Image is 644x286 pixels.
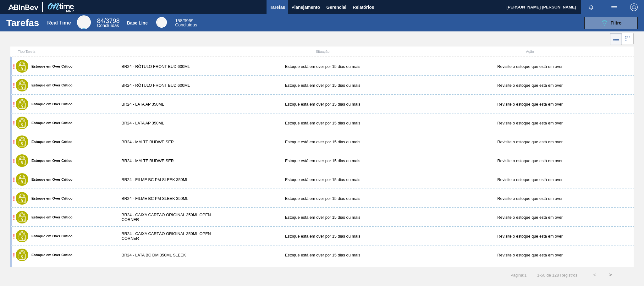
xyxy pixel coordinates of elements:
[581,3,601,12] button: Notificações
[127,20,148,25] div: Base Line
[219,196,427,201] div: Estoque está em over por 15 dias ou mais
[175,19,197,27] div: Base Line
[291,3,320,11] span: Planejamento
[13,195,15,202] span: !
[426,102,634,107] div: Revisite o estoque que está em over
[28,215,73,219] label: Estoque em Over Crítico
[426,177,634,182] div: Revisite o estoque que está em over
[426,215,634,220] div: Revisite o estoque que está em over
[426,140,634,144] div: Revisite o estoque que está em over
[584,17,638,29] button: Filtro
[219,215,427,220] div: Estoque está em over por 15 dias ou mais
[115,64,219,69] div: BR24 - RÓTULO FRONT BUD 600ML
[219,121,427,125] div: Estoque está em over por 15 dias ou mais
[610,33,622,45] div: Visão em Lista
[13,233,15,240] span: !
[28,159,73,162] label: Estoque em Over Crítico
[97,18,119,28] div: Real Time
[6,19,39,26] h1: Tarefas
[219,102,427,107] div: Estoque está em over por 15 dias ou mais
[13,252,15,259] span: !
[115,121,219,125] div: BR24 - LATA AP 350ML
[603,267,618,283] button: >
[47,20,71,26] div: Real Time
[510,273,526,278] span: Página : 1
[622,33,634,45] div: Visão em Cards
[426,121,634,125] div: Revisite o estoque que está em over
[13,101,15,108] span: !
[587,267,603,283] button: <
[28,178,73,181] label: Estoque em Over Crítico
[115,253,219,257] div: BR24 - LATA BC DM 350ML SLEEK
[13,139,15,146] span: !
[115,83,219,88] div: BR24 - RÓTULO FRONT BUD 600ML
[426,234,634,239] div: Revisite o estoque que está em over
[28,121,73,125] label: Estoque em Over Crítico
[426,50,634,53] div: Ação
[115,140,219,144] div: BR24 - MALTE BUDWEISER
[156,17,167,28] div: Base Line
[97,17,119,24] span: / 3798
[97,17,104,24] span: 84
[219,253,427,257] div: Estoque está em over por 15 dias ou mais
[426,83,634,88] div: Revisite o estoque que está em over
[97,23,119,28] span: Concluídas
[12,50,115,53] div: Tipo Tarefa
[115,158,219,163] div: BR24 - MALTE BUDWEISER
[426,196,634,201] div: Revisite o estoque que está em over
[115,231,219,241] div: BR24 - CAIXA CARTÃO ORIGINAL 350ML OPEN CORNER
[219,50,427,53] div: Situação
[28,253,73,257] label: Estoque em Over Crítico
[28,234,73,238] label: Estoque em Over Crítico
[8,4,38,10] img: TNhmsLtSVTkK8tSr43FrP2fwEKptu5GPRR3wAAAABJRU5ErkJggg==
[219,234,427,239] div: Estoque está em over por 15 dias ou mais
[426,158,634,163] div: Revisite o estoque que está em over
[77,15,91,29] div: Real Time
[611,20,622,25] span: Filtro
[175,22,197,27] span: Concluídas
[13,176,15,183] span: !
[219,83,427,88] div: Estoque está em over por 15 dias ou mais
[536,273,577,278] span: 1 - 50 de 128 Registros
[28,83,73,87] label: Estoque em Over Crítico
[219,177,427,182] div: Estoque está em over por 15 dias ou mais
[28,64,73,68] label: Estoque em Over Crítico
[13,157,15,164] span: !
[115,177,219,182] div: BR24 - FILME BC PM SLEEK 350ML
[28,140,73,144] label: Estoque em Over Crítico
[219,140,427,144] div: Estoque está em over por 15 dias ou mais
[426,253,634,257] div: Revisite o estoque que está em over
[13,214,15,221] span: !
[219,64,427,69] div: Estoque está em over por 15 dias ou mais
[13,82,15,89] span: !
[115,102,219,107] div: BR24 - LATA AP 350ML
[270,3,285,11] span: Tarefas
[28,102,73,106] label: Estoque em Over Crítico
[175,18,182,23] span: 158
[175,18,193,23] span: / 3969
[426,64,634,69] div: Revisite o estoque que está em over
[13,120,15,127] span: !
[630,3,638,11] img: Logout
[115,196,219,201] div: BR24 - FILME BC PM SLEEK 350ML
[353,3,374,11] span: Relatórios
[13,63,15,70] span: !
[610,3,618,11] img: userActions
[28,196,73,200] label: Estoque em Over Crítico
[326,3,346,11] span: Gerencial
[219,158,427,163] div: Estoque está em over por 15 dias ou mais
[115,212,219,222] div: BR24 - CAIXA CARTÃO ORIGINAL 350ML OPEN CORNER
